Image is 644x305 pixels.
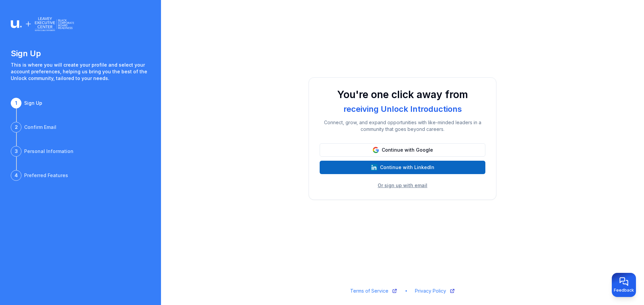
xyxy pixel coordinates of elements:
[612,273,636,297] button: Provide feedback
[11,48,150,59] h1: Sign Up
[341,103,465,115] div: receiving Unlock Introductions
[415,288,455,294] a: Privacy Policy
[11,98,21,108] div: 1
[350,288,397,294] a: Terms of Service
[11,122,21,133] div: 2
[320,143,485,157] button: Continue with Google
[320,119,485,133] p: Connect, grow, and expand opportunities with like-minded leaders in a community that goes beyond ...
[11,146,21,157] div: 3
[24,148,73,155] div: Personal Information
[320,88,485,100] h1: You're one click away from
[11,170,21,181] div: 4
[378,182,427,189] button: Or sign up with email
[320,161,485,174] button: Continue with LinkedIn
[24,172,68,179] div: Preferred Features
[614,288,634,293] span: Feedback
[11,16,74,32] img: Logo
[24,100,42,106] div: Sign Up
[11,62,150,82] p: This is where you will create your profile and select your account preferences, helping us bring ...
[24,124,56,131] div: Confirm Email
